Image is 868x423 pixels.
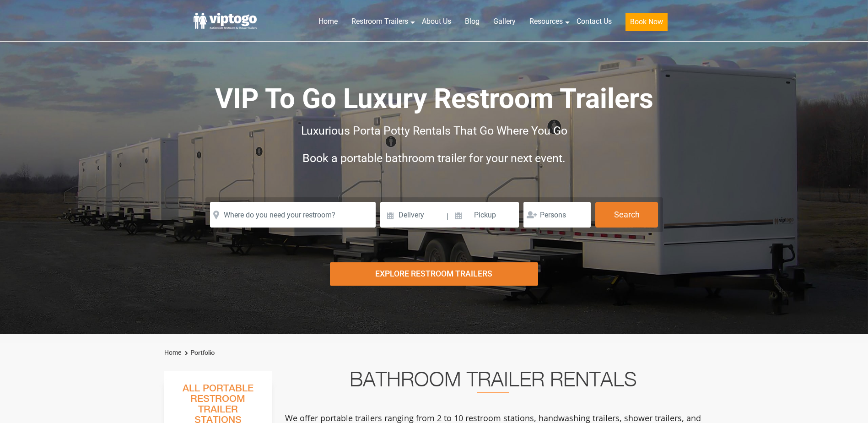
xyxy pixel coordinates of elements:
a: Restroom Trailers [345,11,415,32]
span: VIP To Go Luxury Restroom Trailers [215,82,653,115]
input: Delivery [380,202,446,228]
a: Resources [523,11,570,32]
a: Home [164,349,181,356]
span: Book a portable bathroom trailer for your next event. [302,152,566,165]
a: Contact Us [570,11,619,32]
a: Blog [458,11,486,32]
a: Home [312,11,345,32]
input: Persons [523,202,591,228]
a: Book Now [619,11,674,37]
h2: Bathroom Trailer Rentals [284,371,702,393]
a: Gallery [486,11,523,32]
button: Search [595,202,658,228]
div: Explore Restroom Trailers [330,262,538,286]
span: | [447,202,448,231]
input: Where do you need your restroom? [210,202,376,228]
li: Portfolio [183,347,215,358]
input: Pickup [450,202,519,228]
a: About Us [415,11,458,32]
span: Luxurious Porta Potty Rentals That Go Where You Go [301,124,567,137]
button: Book Now [625,13,668,31]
